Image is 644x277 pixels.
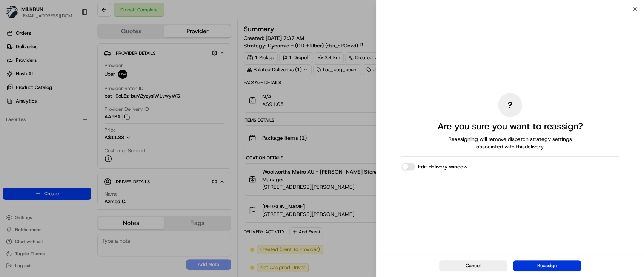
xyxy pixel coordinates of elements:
label: Edit delivery window [418,163,467,170]
button: Cancel [439,260,507,271]
button: Reassign [513,260,581,271]
span: Reassigning will remove dispatch strategy settings associated with this delivery [438,135,583,150]
div: ? [498,93,522,117]
h2: Are you sure you want to reassign? [437,120,583,132]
